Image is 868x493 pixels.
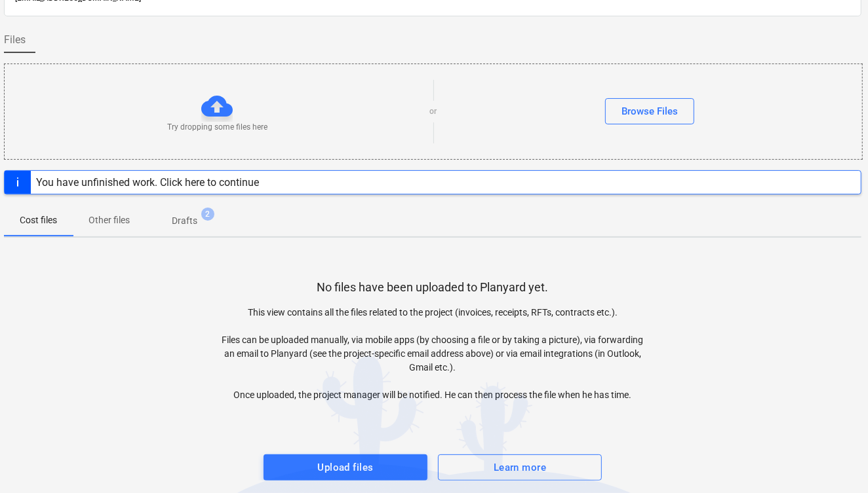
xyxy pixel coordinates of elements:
[36,176,259,189] div: You have unfinished work. Click here to continue
[89,213,130,227] p: Other files
[264,454,427,481] button: Upload files
[218,306,647,402] p: This view contains all the files related to the project (invoices, receipts, RFTs, contracts etc....
[20,213,57,227] p: Cost files
[172,214,197,228] p: Drafts
[494,459,546,476] div: Learn more
[4,64,863,160] div: Try dropping some files hereorBrowse Files
[4,32,26,48] span: Files
[167,122,267,133] p: Try dropping some files here
[317,280,549,295] p: No files have been uploaded to Planyard yet.
[605,98,694,124] button: Browse Files
[802,430,868,493] iframe: Chat Widget
[430,106,437,117] p: or
[438,454,602,481] button: Learn more
[201,208,214,221] span: 2
[317,459,373,476] div: Upload files
[621,103,678,120] div: Browse Files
